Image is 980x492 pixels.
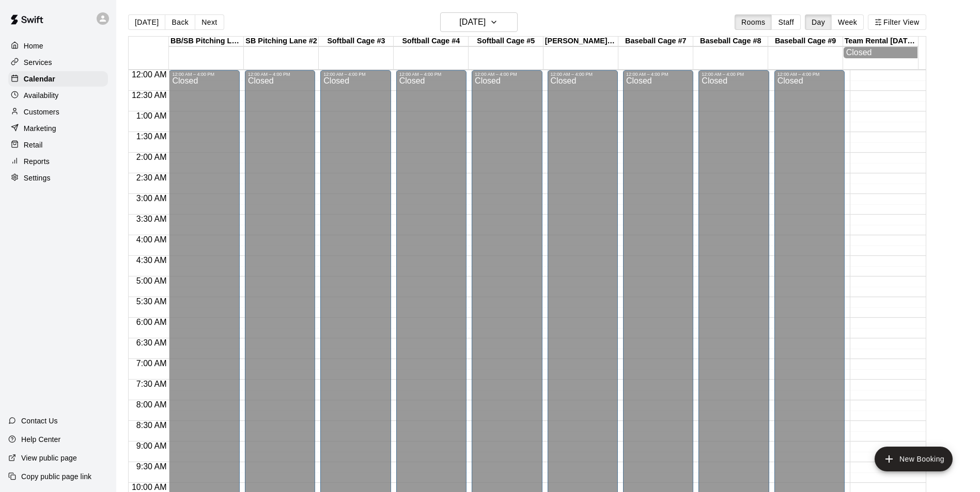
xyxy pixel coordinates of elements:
div: 12:00 AM – 4:00 PM [323,72,387,77]
span: 7:30 AM [134,380,169,388]
a: Services [8,55,108,70]
div: Softball Cage #3 [319,37,394,46]
span: 4:30 AM [134,256,169,265]
button: Staff [771,14,801,30]
p: Availability [24,90,59,101]
a: Calendar [8,71,108,87]
p: Services [24,57,52,68]
a: Home [8,38,108,54]
span: 5:00 AM [134,276,169,285]
div: SB Pitching Lane #2 [244,37,319,46]
a: Marketing [8,121,108,136]
div: Softball Cage #5 [469,37,543,46]
p: Home [24,41,43,51]
div: [PERSON_NAME] #6 [543,37,618,46]
button: Week [831,14,864,30]
button: Next [195,14,224,30]
div: Baseball Cage #8 [693,37,768,46]
h6: [DATE] [459,15,486,29]
p: Retail [24,140,43,150]
p: Settings [24,173,51,183]
div: Softball Cage #4 [394,37,469,46]
span: 4:00 AM [134,235,169,244]
span: 12:30 AM [129,91,169,100]
p: Copy public page link [21,471,91,482]
a: Settings [8,170,108,186]
div: Baseball Cage #7 [618,37,693,46]
span: 1:00 AM [134,111,169,120]
p: Customers [24,107,59,117]
button: Rooms [735,14,772,30]
p: Marketing [24,123,56,134]
button: Day [805,14,832,30]
span: 8:30 AM [134,421,169,430]
div: Baseball Cage #9 [768,37,843,46]
p: Help Center [21,434,60,445]
div: BB/SB Pitching Lane #1 [169,37,244,46]
span: 8:00 AM [134,400,169,409]
a: Retail [8,137,108,153]
p: View public page [21,453,77,463]
div: 12:00 AM – 4:00 PM [551,72,615,77]
p: Contact Us [21,416,58,426]
div: 12:00 AM – 4:00 PM [475,72,539,77]
div: 12:00 AM – 4:00 PM [172,72,236,77]
span: 12:00 AM [129,70,169,79]
span: 6:00 AM [134,318,169,326]
button: add [875,447,953,471]
span: 1:30 AM [134,132,169,141]
div: 12:00 AM – 4:00 PM [248,72,312,77]
a: Availability [8,88,108,103]
div: 12:00 AM – 4:00 PM [399,72,463,77]
p: Calendar [24,74,55,84]
button: Filter View [868,14,926,30]
div: Team Rental [DATE] Special (2 Hours) [843,37,918,46]
div: 12:00 AM – 4:00 PM [626,72,690,77]
span: 2:00 AM [134,153,169,161]
span: 10:00 AM [129,483,169,491]
span: 6:30 AM [134,338,169,347]
button: Back [165,14,195,30]
div: 12:00 AM – 4:00 PM [702,72,766,77]
div: Closed [846,48,915,57]
span: 9:00 AM [134,441,169,450]
span: 2:30 AM [134,173,169,182]
a: Reports [8,154,108,169]
button: [DATE] [128,14,165,30]
span: 7:00 AM [134,359,169,368]
a: Customers [8,104,108,120]
div: 12:00 AM – 4:00 PM [777,72,842,77]
span: 3:30 AM [134,215,169,223]
span: 3:00 AM [134,194,169,203]
span: 9:30 AM [134,462,169,471]
span: 5:30 AM [134,297,169,306]
button: [DATE] [440,12,518,32]
p: Reports [24,156,50,167]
